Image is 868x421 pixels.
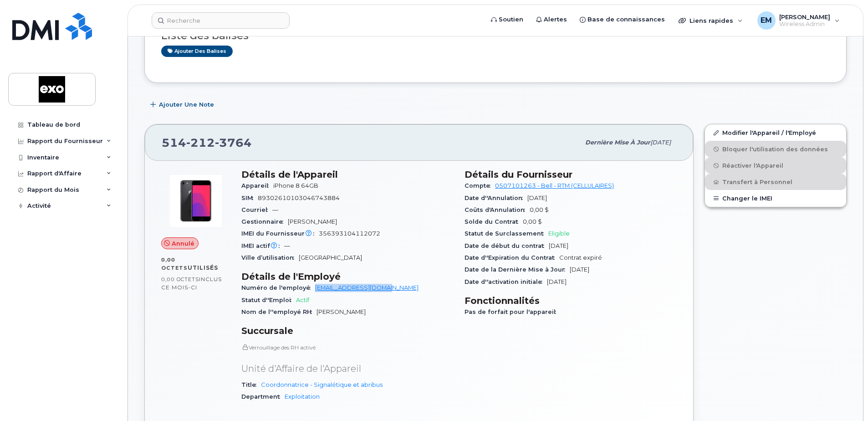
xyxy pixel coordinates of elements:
[186,136,215,149] span: 212
[465,206,530,213] span: Coûts d'Annulation
[296,297,309,303] span: Actif
[705,190,846,206] button: Changer le IMEI
[689,17,733,24] span: Liens rapides
[530,206,549,213] span: 0,00 $
[241,254,299,261] span: Ville d’utilisation
[241,344,454,351] p: Verrouillage des RH activé
[315,284,419,291] a: [EMAIL_ADDRESS][DOMAIN_NAME]
[241,182,273,189] span: Appareil
[585,139,650,146] span: Dernière mise à jour
[241,206,272,213] span: Courriel
[705,174,846,190] button: Transfert à Personnel
[465,218,523,225] span: Solde du Contrat
[258,195,340,201] span: 89302610103046743884
[587,15,665,24] span: Base de connaissances
[241,381,261,388] span: Title
[241,362,454,375] p: Unité d'Affaire de l'Appareil
[547,278,567,285] span: [DATE]
[672,11,749,30] div: Liens rapides
[288,218,337,225] span: [PERSON_NAME]
[284,242,290,249] span: —
[241,230,319,237] span: IMEI du Fournisseur
[241,325,454,336] h3: Succursale
[465,230,548,237] span: Statut de Surclassement
[523,218,542,225] span: 0,00 $
[761,15,772,26] span: EM
[548,230,570,237] span: Eligible
[285,393,320,400] a: Exploitation
[261,381,383,388] a: Coordonnatrice - Signalétique et abribus
[159,100,214,109] span: Ajouter une Note
[485,10,530,29] a: Soutien
[144,97,222,113] button: Ajouter une Note
[188,264,218,271] span: utilisés
[299,254,362,261] span: [GEOGRAPHIC_DATA]
[241,393,285,400] span: Department
[495,182,614,189] a: 0507101263 - Bell - RTM (CELLULAIRES)
[779,21,830,28] span: Wireless Admin
[570,266,589,273] span: [DATE]
[722,162,783,169] span: Réactiver l'Appareil
[317,308,366,315] span: [PERSON_NAME]
[779,13,830,21] span: [PERSON_NAME]
[241,218,288,225] span: Gestionnaire
[241,242,284,249] span: IMEI actif
[650,139,671,146] span: [DATE]
[241,195,258,201] span: SIM
[161,30,830,41] h3: Liste des balises
[161,276,199,282] span: 0,00 Octets
[527,195,547,201] span: [DATE]
[465,169,677,180] h3: Détails du Fournisseur
[465,195,527,201] span: Date d''Annulation
[273,182,318,189] span: iPhone 8 64GB
[705,141,846,157] button: Bloquer l'utilisation des données
[152,12,290,29] input: Recherche
[241,308,317,315] span: Nom de l''employé RH
[530,10,573,29] a: Alertes
[465,278,547,285] span: Date d''activation initiale
[161,46,233,57] a: Ajouter des balises
[272,206,278,213] span: —
[241,271,454,282] h3: Détails de l'Employé
[319,230,380,237] span: 356393104112072
[168,174,223,228] img: image20231002-3703462-bzhi73.jpeg
[705,157,846,174] button: Réactiver l'Appareil
[465,182,495,189] span: Compte
[499,15,523,24] span: Soutien
[549,242,568,249] span: [DATE]
[751,11,846,30] div: Emmanuel Maniraruta
[465,266,570,273] span: Date de la Dernière Mise à Jour
[162,136,252,149] span: 514
[573,10,671,29] a: Base de connaissances
[544,15,567,24] span: Alertes
[172,239,194,248] span: Annulé
[465,308,561,315] span: Pas de forfait pour l'appareil
[241,284,315,291] span: Numéro de l'employé
[559,254,602,261] span: Contrat expiré
[705,124,846,141] a: Modifier l'Appareil / l'Employé
[215,136,252,149] span: 3764
[465,254,559,261] span: Date d''Expiration du Contrat
[465,295,677,306] h3: Fonctionnalités
[241,169,454,180] h3: Détails de l'Appareil
[241,297,296,303] span: Statut d''Emploi
[465,242,549,249] span: Date de début du contrat
[161,257,188,271] span: 0,00 Octets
